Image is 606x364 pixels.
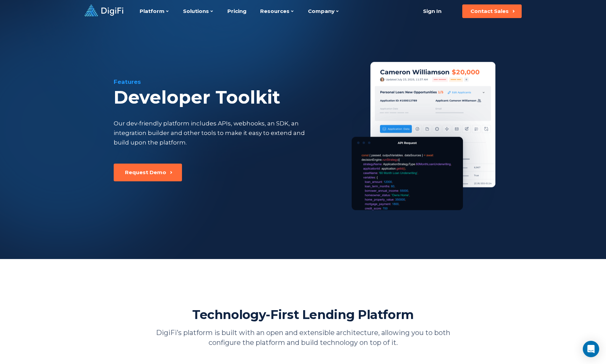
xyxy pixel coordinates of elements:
[114,119,308,147] div: Our dev-friendly platform includes APIs, webhooks, an SDK, an integration builder and other tools...
[583,341,599,357] div: Open Intercom Messenger
[415,4,450,18] a: Sign In
[470,8,509,15] div: Contact Sales
[114,164,182,181] button: Request Demo
[125,169,166,176] div: Request Demo
[462,4,522,18] button: Contact Sales
[114,78,339,86] div: Features
[114,87,339,108] div: Developer Toolkit
[155,328,452,348] p: DigiFi’s platform is built with an open and extensible architecture, allowing you to both configu...
[192,307,414,322] h2: Technology-First Lending Platform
